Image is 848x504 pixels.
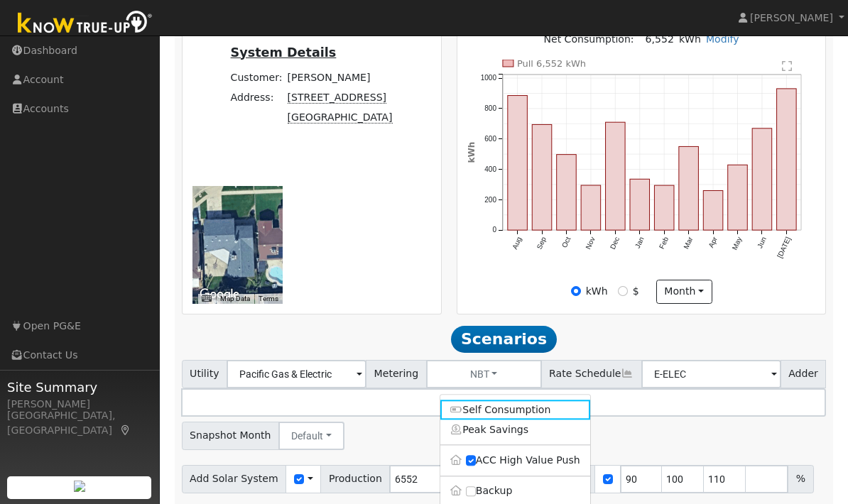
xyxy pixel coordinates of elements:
[484,135,496,143] text: 600
[584,236,596,251] text: Nov
[777,89,797,230] rect: onclick=""
[658,236,670,251] text: Feb
[634,236,646,249] text: Jan
[703,191,723,231] rect: onclick=""
[492,226,496,234] text: 0
[656,280,712,304] button: month
[320,465,390,493] span: Production
[182,465,287,493] span: Add Solar System
[532,124,552,230] rect: onclick=""
[756,236,768,249] text: Jun
[7,408,152,438] div: [GEOGRAPHIC_DATA], [GEOGRAPHIC_DATA]
[782,60,792,72] text: 
[366,360,427,388] span: Metering
[196,285,243,304] a: Open this area in Google Maps (opens a new window)
[750,12,833,23] span: [PERSON_NAME]
[466,456,476,466] input: ACC High Value Push
[480,74,496,82] text: 1000
[517,58,586,69] text: Pull 6,552 kWh
[278,422,344,450] button: Default
[181,388,827,417] button: ACC Plus
[467,142,477,163] text: kWh
[119,424,132,436] a: Map
[231,45,337,60] u: System Details
[466,486,476,496] input: Backup
[633,284,639,299] label: $
[731,236,744,251] text: May
[285,67,395,87] td: [PERSON_NAME]
[586,284,608,299] label: kWh
[728,165,748,230] rect: onclick=""
[788,465,813,493] span: %
[571,286,581,296] input: kWh
[781,360,827,388] span: Adder
[259,295,278,302] a: Terms
[440,451,590,471] label: ACC High Value Push
[426,360,542,388] button: NBT
[541,29,636,50] td: Net Consumption:
[228,67,285,87] td: Customer:
[451,326,558,352] span: Scenarios
[557,155,577,231] rect: onclick=""
[630,179,650,230] rect: onclick=""
[196,285,243,304] img: Google
[182,422,280,450] span: Snapshot Month
[581,185,601,230] rect: onclick=""
[220,294,250,304] button: Map Data
[535,236,548,251] text: Sep
[636,29,676,50] td: 6,552
[776,236,792,259] text: [DATE]
[11,8,160,40] img: Know True-Up
[707,236,719,249] text: Apr
[541,360,642,388] span: Rate Schedule
[7,378,152,397] span: Site Summary
[654,185,674,230] rect: onclick=""
[508,95,528,230] rect: onclick=""
[484,165,496,173] text: 400
[752,128,772,231] rect: onclick=""
[706,33,739,45] a: Modify
[484,196,496,204] text: 200
[484,104,496,112] text: 800
[228,87,285,107] td: Address:
[609,236,621,251] text: Dec
[440,481,590,501] label: Backup
[641,360,781,388] input: Select a Rate Schedule
[182,360,228,388] span: Utility
[227,360,366,388] input: Select a Utility
[560,236,572,249] text: Oct
[74,481,85,492] img: retrieve
[202,294,212,304] button: Keyboard shortcuts
[618,286,628,296] input: $
[511,236,523,251] text: Aug
[440,400,590,420] a: Self Consumption
[676,29,703,50] td: kWh
[7,397,152,412] div: [PERSON_NAME]
[679,146,699,230] rect: onclick=""
[440,420,590,440] a: Peak Savings
[606,122,626,230] rect: onclick=""
[682,236,695,251] text: Mar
